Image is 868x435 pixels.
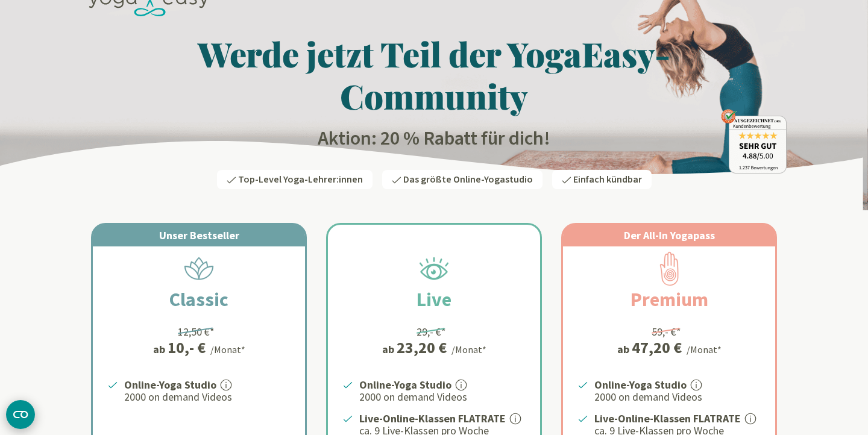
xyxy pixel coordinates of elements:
[81,127,787,151] h2: Aktion: 20 % Rabatt für dich!
[159,228,239,242] span: Unser Bestseller
[602,285,737,314] h2: Premium
[168,340,206,355] div: 10,- €
[687,342,722,357] div: /Monat*
[573,173,642,186] span: Einfach kündbar
[397,340,447,355] div: 23,20 €
[451,342,486,357] div: /Monat*
[417,324,446,340] div: 29,- €*
[382,341,397,357] span: ab
[359,378,451,392] strong: Online-Yoga Studio
[617,341,632,357] span: ab
[403,173,533,186] span: Das größte Online-Yogastudio
[632,340,682,355] div: 47,20 €
[652,324,681,340] div: 59,- €*
[388,285,480,314] h2: Live
[359,412,506,425] strong: Live-Online-Klassen FLATRATE
[594,390,761,404] p: 2000 on demand Videos
[238,173,363,186] span: Top-Level Yoga-Lehrer:innen
[124,378,216,392] strong: Online-Yoga Studio
[359,390,526,404] p: 2000 on demand Videos
[178,324,215,340] div: 12,50 €*
[624,228,715,242] span: Der All-In Yogapass
[153,341,168,357] span: ab
[140,285,257,314] h2: Classic
[81,33,787,117] h1: Werde jetzt Teil der YogaEasy-Community
[594,378,687,392] strong: Online-Yoga Studio
[210,342,245,357] div: /Monat*
[721,109,787,174] img: ausgezeichnet_badge.png
[124,390,291,404] p: 2000 on demand Videos
[594,412,741,425] strong: Live-Online-Klassen FLATRATE
[6,400,35,429] button: CMP-Widget öffnen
